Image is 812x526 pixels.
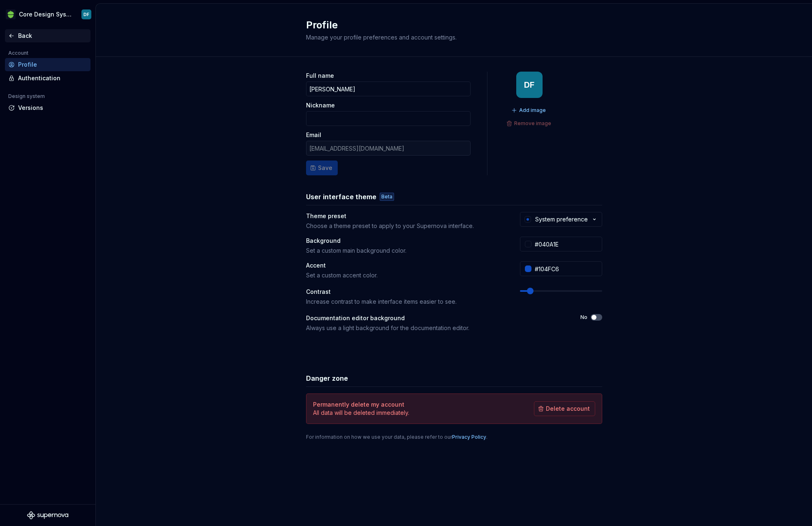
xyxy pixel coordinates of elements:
[18,104,87,112] div: Versions
[5,48,32,58] div: Account
[306,19,592,32] h2: Profile
[313,409,409,417] p: All data will be deleted immediately.
[19,10,72,19] div: Core Design System
[306,222,505,230] div: Choose a theme preset to apply to your Supernova interface.
[5,58,90,71] a: Profile
[535,215,588,223] div: System preference
[5,91,48,101] div: Design system
[306,34,457,41] span: Manage your profile preferences and account settings.
[306,72,334,80] label: Full name
[531,261,602,276] input: #104FC6
[520,212,602,227] button: System preference
[306,247,505,255] div: Set a custom main background color.
[531,237,602,251] input: #FFFFFF
[546,405,590,413] span: Delete account
[306,298,505,306] div: Increase contrast to make interface items easier to see.
[306,373,348,383] h3: Danger zone
[306,101,335,109] label: Nickname
[306,434,602,440] div: For information on how we use your data, please refer to our .
[306,261,505,270] div: Accent
[509,105,550,116] button: Add image
[5,72,90,85] a: Authentication
[6,9,16,19] img: 236da360-d76e-47e8-bd69-d9ae43f958f1.png
[306,324,566,332] div: Always use a light background for the documentation editor.
[306,212,505,220] div: Theme preset
[306,237,505,245] div: Background
[306,288,505,296] div: Contrast
[2,5,94,23] button: Core Design SystemDF
[524,81,534,88] div: DF
[306,314,566,322] div: Documentation editor background
[580,314,587,321] label: No
[313,400,404,409] h4: Permanently delete my account
[306,271,505,279] div: Set a custom accent color.
[306,192,376,202] h3: User interface theme
[84,11,89,18] div: DF
[519,107,546,114] span: Add image
[534,401,595,416] button: Delete account
[5,101,90,114] a: Versions
[380,193,394,201] div: Beta
[5,29,90,42] a: Back
[306,131,321,139] label: Email
[27,511,68,519] svg: Supernova Logo
[18,61,87,69] div: Profile
[18,74,87,82] div: Authentication
[18,32,87,40] div: Back
[452,434,486,440] a: Privacy Policy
